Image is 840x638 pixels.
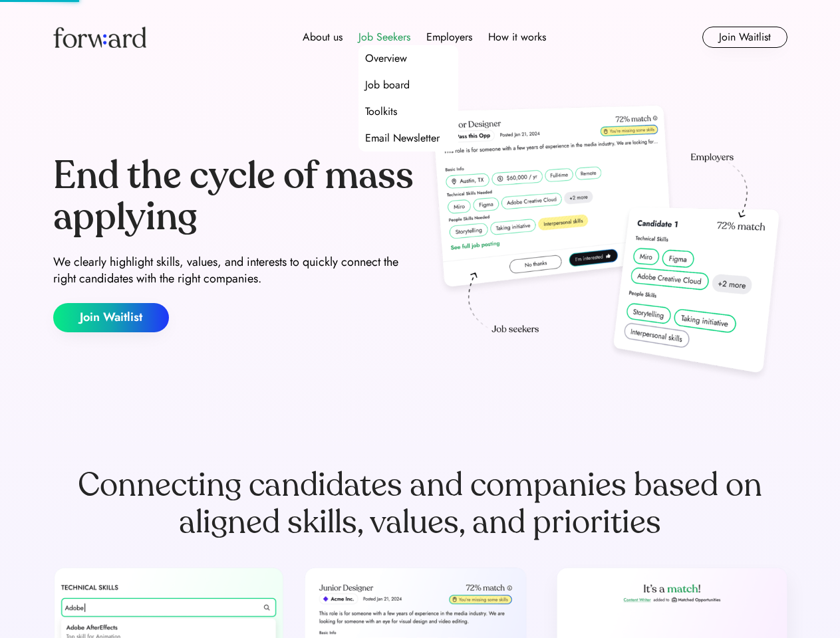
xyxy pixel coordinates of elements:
[426,101,787,387] img: hero-image.png
[53,156,415,237] div: End the cycle of mass applying
[488,29,546,45] div: How it works
[303,29,343,45] div: About us
[365,104,397,120] div: Toolkits
[426,29,472,45] div: Employers
[365,51,407,66] div: Overview
[365,130,440,146] div: Email Newsletter
[53,254,415,287] div: We clearly highlight skills, values, and interests to quickly connect the right candidates with t...
[53,467,787,541] div: Connecting candidates and companies based on aligned skills, values, and priorities
[358,29,410,45] div: Job Seekers
[365,77,410,93] div: Job board
[702,27,787,48] button: Join Waitlist
[53,303,169,332] button: Join Waitlist
[53,27,146,48] img: Forward logo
